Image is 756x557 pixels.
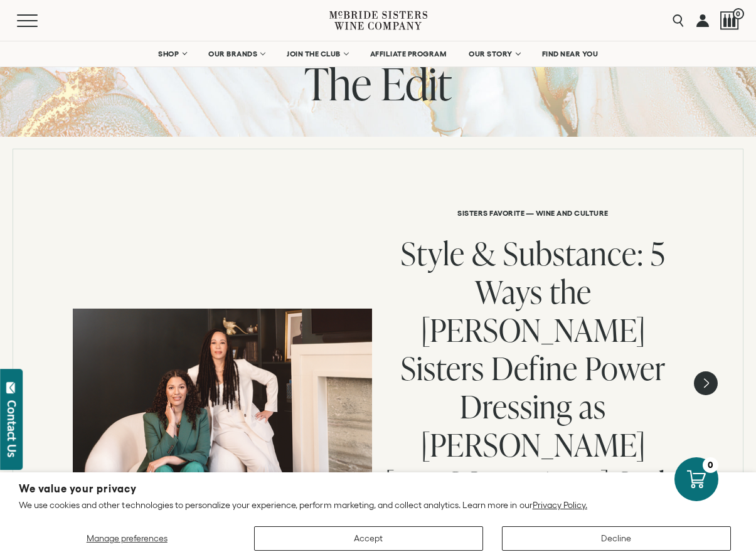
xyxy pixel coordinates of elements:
span: Manage preferences [87,533,168,543]
span: as [579,385,606,428]
span: Edit [381,53,452,114]
span: SHOP [158,50,179,58]
div: Contact Us [6,400,18,457]
button: Manage preferences [19,526,235,551]
button: Mobile Menu Trigger [17,14,62,27]
span: [PERSON_NAME] [421,308,646,351]
h2: We value your privacy [19,484,737,494]
span: Power [585,346,666,390]
span: [PERSON_NAME] [385,461,610,504]
span: the [550,270,592,313]
span: AFFILIATE PROGRAM [370,50,447,58]
span: JOIN THE CLUB [287,50,341,58]
li: WINE AND CULTURE [535,209,609,217]
a: FIND NEAR YOU [534,41,607,66]
a: OUR BRANDS [200,41,272,66]
li: SISTERS FAVORITE — [457,209,535,217]
span: Style [617,461,681,504]
span: FIND NEAR YOU [542,50,599,58]
span: [PERSON_NAME] [421,423,646,466]
span: Substance: [503,231,644,275]
span: Ways [475,270,543,313]
p: We use cookies and other technologies to personalize your experience, perform marketing, and coll... [19,499,737,511]
button: Next [694,371,718,395]
span: Dressing [460,385,572,428]
a: OUR STORY [461,41,528,66]
span: 0 [733,8,744,19]
span: Sisters [401,346,484,390]
span: OUR STORY [469,50,513,58]
a: Style & Substance: 5 Ways the [PERSON_NAME] Sisters Define Power Dressing as [PERSON_NAME] [PERSO... [383,236,683,554]
a: AFFILIATE PROGRAM [362,41,455,66]
span: Define [491,346,578,390]
span: Style [401,231,465,275]
span: OUR BRANDS [208,50,257,58]
button: Accept [254,526,483,551]
a: Privacy Policy. [533,500,587,510]
div: 0 [703,457,718,473]
span: 5 [651,231,666,275]
a: SHOP [150,41,194,66]
span: The [304,53,371,114]
a: JOIN THE CLUB [279,41,356,66]
span: & [472,231,496,275]
button: Decline [502,526,731,551]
